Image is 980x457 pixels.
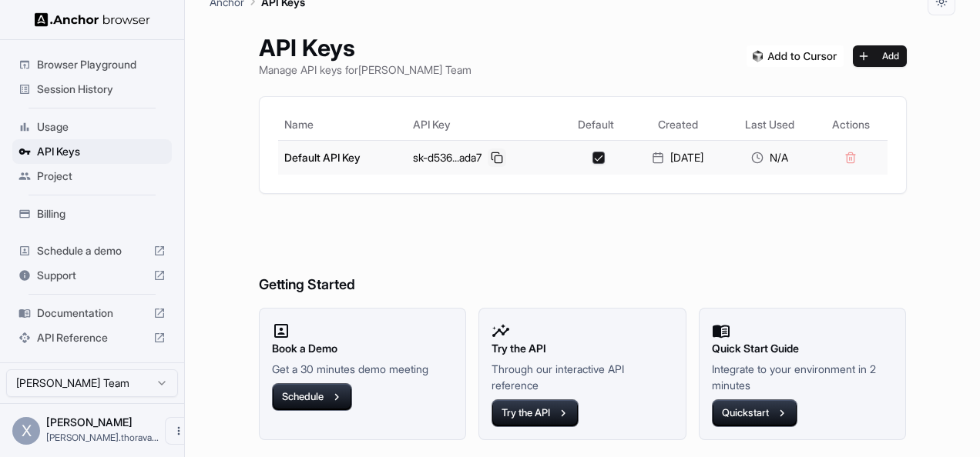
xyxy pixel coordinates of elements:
div: API Reference [12,325,172,350]
span: Project [37,168,166,184]
span: Schedule a demo [37,243,147,259]
button: Copy API key [488,148,506,167]
h6: Getting Started [259,212,907,296]
span: Browser Playground [37,57,166,72]
button: Schedule [272,383,352,411]
th: Default [561,109,632,140]
div: Support [12,263,172,288]
div: Documentation [12,301,172,325]
div: N/A [730,150,808,165]
div: Billing [12,202,172,226]
td: Default API Key [278,140,408,175]
span: Billing [37,206,166,222]
th: API Key [407,109,561,140]
p: Through our interactive API reference [492,361,673,393]
div: Session History [12,77,172,102]
h2: Try the API [492,340,673,357]
img: Anchor Logo [35,12,150,27]
div: Project [12,164,172,188]
p: Manage API keys for [PERSON_NAME] Team [259,62,472,78]
button: Open menu [165,417,193,445]
th: Created [631,109,724,140]
span: API Keys [37,144,166,159]
p: Get a 30 minutes demo meeting [272,361,454,377]
div: Browser Playground [12,52,172,77]
div: Schedule a demo [12,239,172,263]
p: Integrate to your environment in 2 minutes [712,361,894,393]
div: [DATE] [637,150,718,165]
span: Documentation [37,305,147,321]
div: API Keys [12,139,172,164]
button: Try the API [492,399,579,427]
div: sk-d536...ada7 [413,148,555,167]
th: Last Used [724,109,814,140]
div: X [12,417,40,445]
span: API Reference [37,330,147,345]
h2: Quick Start Guide [712,340,894,357]
h1: API Keys [259,34,472,62]
button: Add [853,45,907,67]
span: Support [37,268,147,283]
span: Usage [37,119,166,135]
span: Session History [37,82,166,97]
button: Quickstart [712,399,797,427]
div: Usage [12,115,172,139]
th: Actions [814,109,888,140]
span: xavier.thoraval@lobellia.fr [46,432,159,443]
h2: Book a Demo [272,340,454,357]
th: Name [278,109,408,140]
span: Xavier Thoraval [46,415,133,429]
img: Add anchorbrowser MCP server to Cursor [747,45,844,67]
